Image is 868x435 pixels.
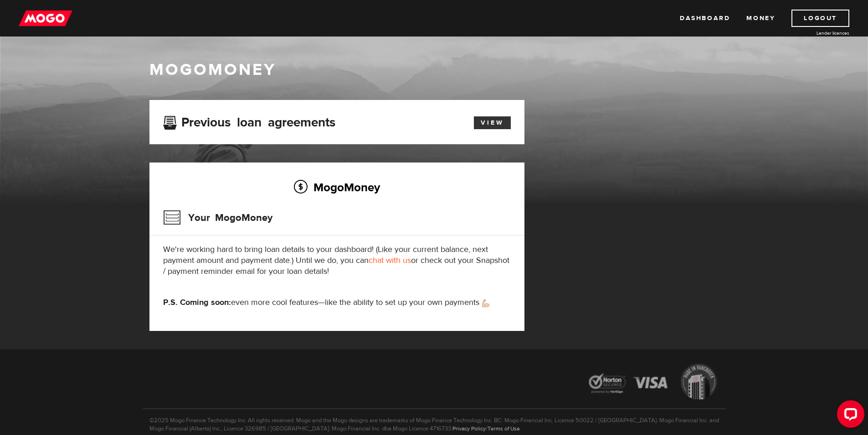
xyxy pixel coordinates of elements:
a: Logout [791,10,849,27]
img: legal-icons-92a2ffecb4d32d839781d1b4e4802d7b.png [580,357,726,409]
p: We're working hard to bring loan details to your dashboard! (Like your current balance, next paym... [163,244,511,277]
h3: Your MogoMoney [163,206,272,230]
h1: MogoMoney [149,60,719,79]
a: Money [746,10,775,27]
a: Terms of Use [488,425,520,432]
img: mogo_logo-11ee424be714fa7cbb0f0f49df9e16ec.png [19,10,72,27]
a: Lender licences [781,30,849,37]
a: View [474,116,511,129]
h2: MogoMoney [163,178,511,197]
p: even more cool features—like the ability to set up your own payments [163,297,511,308]
strong: P.S. Coming soon: [163,297,231,308]
a: Dashboard [680,10,730,27]
a: Privacy Policy [452,425,486,432]
h3: Previous loan agreements [163,115,335,127]
iframe: LiveChat chat widget [830,397,868,435]
img: strong arm emoji [482,299,489,307]
a: chat with us [369,255,411,266]
p: ©2025 Mogo Finance Technology Inc. All rights reserved. Mogo and the Mogo designs are trademarks ... [143,409,726,433]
